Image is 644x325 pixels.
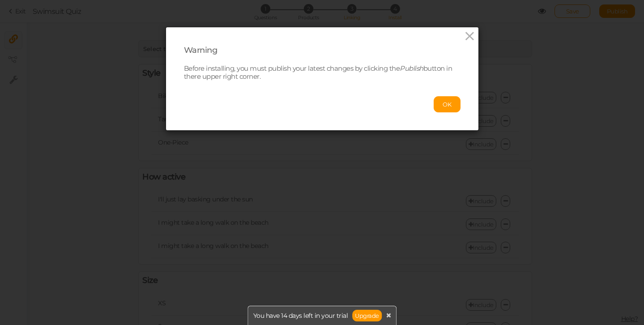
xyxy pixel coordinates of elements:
[184,64,461,81] p: Before installing, you must publish your latest changes by clicking the button in there upper rig...
[400,64,423,73] i: Publish
[352,310,382,321] a: Upgrade
[253,312,348,319] span: You have 14 days left in your trial
[184,45,461,56] div: Warning
[434,96,461,112] button: OK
